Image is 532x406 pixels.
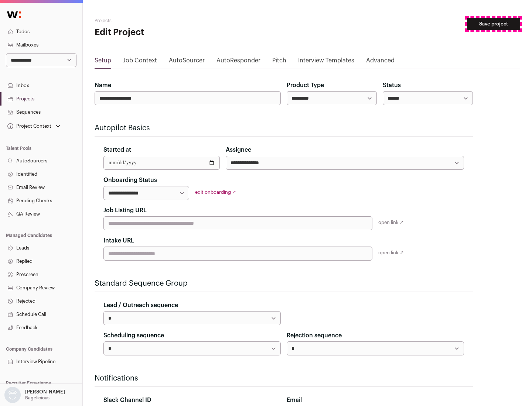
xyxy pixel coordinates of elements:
[4,387,21,403] img: nopic.png
[3,387,66,403] button: Open dropdown
[169,56,205,68] a: AutoSourcer
[103,236,134,245] label: Intake URL
[95,27,236,38] h1: Edit Project
[103,331,164,340] label: Scheduling sequence
[123,56,157,68] a: Job Context
[366,56,395,68] a: Advanced
[95,123,473,133] h2: Autopilot Basics
[103,206,147,215] label: Job Listing URL
[25,389,65,395] p: [PERSON_NAME]
[95,81,111,90] label: Name
[3,7,25,22] img: Wellfound
[103,176,157,185] label: Onboarding Status
[298,56,354,68] a: Interview Templates
[103,301,178,310] label: Lead / Outreach sequence
[272,56,286,68] a: Pitch
[95,56,111,68] a: Setup
[25,395,50,401] p: Bagelicious
[383,81,401,90] label: Status
[6,123,51,129] div: Project Context
[95,278,473,289] h2: Standard Sequence Group
[226,145,251,154] label: Assignee
[287,396,464,405] div: Email
[95,18,236,24] h2: Projects
[95,373,473,383] h2: Notifications
[103,396,151,405] label: Slack Channel ID
[287,331,342,340] label: Rejection sequence
[195,190,236,195] a: edit onboarding ↗
[467,18,520,30] button: Save project
[287,81,324,90] label: Product Type
[6,121,62,131] button: Open dropdown
[216,56,260,68] a: AutoResponder
[103,145,131,154] label: Started at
